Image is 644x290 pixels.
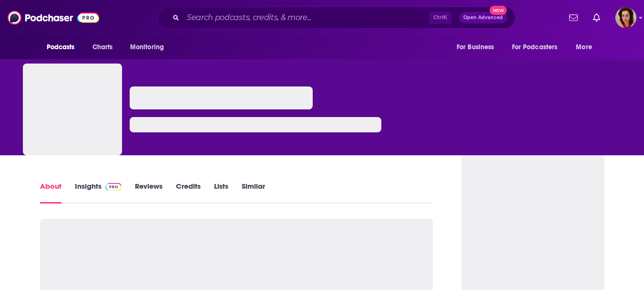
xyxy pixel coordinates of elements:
a: Reviews [135,182,163,204]
a: InsightsPodchaser Pro [75,182,122,204]
img: Podchaser - Follow, Share and Rate Podcasts [8,9,99,27]
a: Charts [86,38,119,56]
span: For Business [457,41,494,54]
span: Charts [92,41,113,54]
button: open menu [40,38,87,56]
a: Show notifications dropdown [589,10,604,26]
span: More [576,41,592,54]
a: Credits [176,182,201,204]
button: open menu [506,38,572,56]
span: Logged in as hdrucker [615,7,636,28]
a: Lists [214,182,228,204]
span: For Podcasters [512,41,558,54]
span: New [490,6,507,15]
img: User Profile [615,7,636,28]
input: Search podcasts, credits, & more... [183,10,429,25]
span: Monitoring [130,41,164,54]
a: Similar [242,182,265,204]
button: open menu [123,38,176,56]
div: Search podcasts, credits, & more... [157,7,515,29]
button: Open AdvancedNew [459,12,507,23]
button: Show profile menu [615,7,636,28]
a: Show notifications dropdown [565,10,582,26]
span: Ctrl K [429,11,451,24]
span: Podcasts [47,41,75,54]
span: Open Advanced [463,15,503,20]
button: open menu [569,38,604,56]
a: About [40,182,61,204]
img: Podchaser Pro [105,183,122,191]
button: open menu [450,38,506,56]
